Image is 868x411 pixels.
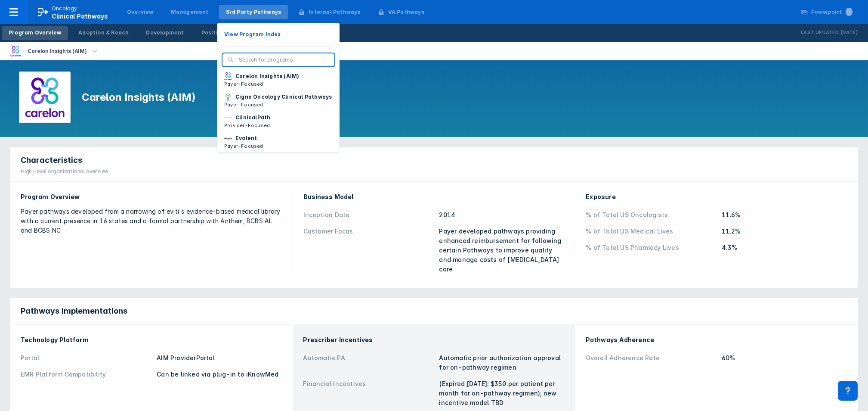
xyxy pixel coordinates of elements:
div: Management [171,8,209,16]
span: Pathways Implementations [21,306,127,316]
div: Development [146,29,184,37]
div: Program Overview [21,192,282,202]
div: Adoption & Reach [78,29,129,37]
div: Overall Adherence Rate [586,353,717,363]
p: ClinicalPath [235,114,270,121]
div: 2014 [439,210,565,220]
input: Search for programs [239,56,329,64]
p: Carelon Insights (AIM) [235,72,299,80]
img: carelon-insights [10,46,21,56]
span: Characteristics [21,155,82,165]
div: % of Total US Oncologists [586,210,717,220]
div: (Expired [DATE]: $350 per patient per month for on-pathway regimen); new incentive model TBD [439,379,565,408]
div: Business Model [303,192,565,202]
p: Payer-Focused [224,101,332,109]
div: High-level organizational overview [21,168,108,175]
div: EMR Platform Compatibility [21,370,151,379]
p: Provider-Focused [224,121,270,129]
div: Financial Incentives [303,379,434,408]
button: View Program Index [217,28,340,41]
div: Portal [21,353,151,363]
div: Payer pathways developed from a narrowing of eviti's evidence-based medical library with a curren... [21,207,282,235]
img: via-oncology.png [224,114,232,121]
div: Technology Platform [21,335,282,345]
div: Program Overview [9,29,61,37]
p: Last Updated: [801,28,840,37]
div: 4.3% [722,243,847,252]
div: Contact Support [838,381,858,401]
div: VA Pathways [388,8,424,16]
div: Prescriber Incentives [303,335,565,345]
p: Payer-Focused [224,142,263,150]
div: 11.2% [722,227,847,236]
div: % of Total US Medical Lives [586,227,717,236]
div: Overview [127,8,154,16]
a: Development [139,26,191,40]
div: Exposure [586,192,847,202]
button: EvolentPayer-Focused [217,132,340,153]
div: 11.6% [722,210,847,220]
p: Oncology [52,5,77,12]
a: 3rd Party Pathways [219,5,288,19]
div: Can be linked via plug-in to iKnowMed [157,370,282,379]
a: Adoption & Reach [71,26,136,40]
p: View Program Index [224,31,281,38]
a: Program Overview [2,26,68,40]
button: Cigna Oncology Clinical PathwaysPayer-Focused [217,90,340,111]
p: Evolent [235,134,257,142]
span: Clinical Pathways [52,12,108,20]
a: Overview [120,5,161,19]
div: Powerpoint [811,8,853,16]
p: Payer-Focused [224,80,299,88]
div: % of Total US Pharmacy Lives [586,243,717,252]
img: carelon-insights [25,78,65,117]
img: cigna-oncology-clinical-pathways.png [224,93,232,101]
div: Pathways Adherence [586,335,847,345]
div: Automatic prior authorization approval for on-pathway regimen [439,353,565,372]
div: 3rd Party Pathways [226,8,281,16]
div: Inception Date [303,210,434,220]
button: Carelon Insights (AIM)Payer-Focused [217,70,340,90]
a: Management [164,5,216,19]
div: Payer developed pathways providing enhanced reimbursement for following certain Pathways to impro... [439,227,565,274]
h1: Carelon Insights (AIM) [82,90,196,104]
div: Positioning [201,29,234,37]
p: Cigna Oncology Clinical Pathways [235,93,332,101]
a: Positioning [195,26,241,40]
div: Carelon Insights (AIM) [24,45,90,57]
div: Automatic PA [303,353,434,372]
img: carelon-insights.png [224,72,232,80]
img: new-century-health.png [224,134,232,142]
div: 60% [722,353,847,363]
div: Customer Focus [303,227,434,274]
button: ClinicalPathProvider-Focused [217,111,340,132]
div: Internal Pathways [309,8,360,16]
p: [DATE] [840,28,858,37]
div: AIM ProviderPortal [157,353,282,363]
